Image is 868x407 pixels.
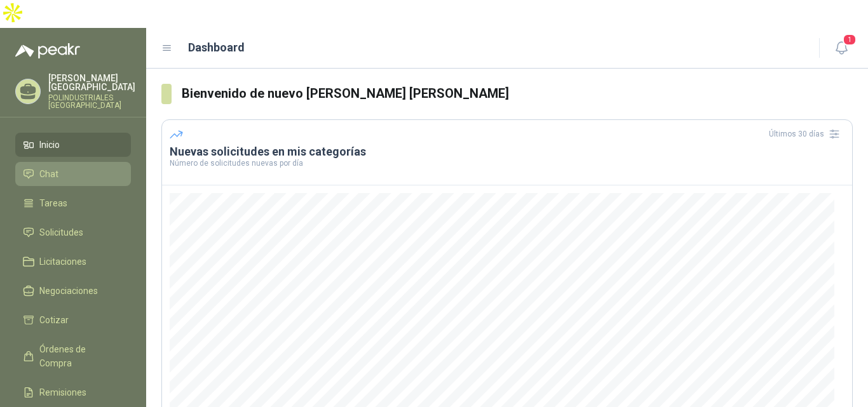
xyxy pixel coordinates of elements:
p: Número de solicitudes nuevas por día [170,159,844,167]
span: Órdenes de Compra [39,342,119,370]
a: Órdenes de Compra [15,337,131,375]
h3: Nuevas solicitudes en mis categorías [170,144,844,159]
span: Chat [39,167,58,181]
a: Licitaciones [15,250,131,274]
a: Tareas [15,191,131,215]
p: [PERSON_NAME] [GEOGRAPHIC_DATA] [48,74,135,91]
span: 1 [843,34,857,46]
a: Remisiones [15,380,131,404]
p: POLINDUSTRIALES [GEOGRAPHIC_DATA] [48,94,135,109]
button: 1 [830,37,853,60]
a: Inicio [15,133,131,157]
a: Solicitudes [15,220,131,244]
img: Logo peakr [15,43,80,58]
a: Negociaciones [15,279,131,303]
span: Negociaciones [39,284,98,298]
span: Licitaciones [39,255,86,269]
span: Remisiones [39,385,86,399]
span: Solicitudes [39,225,83,239]
div: Últimos 30 días [769,124,844,144]
span: Tareas [39,196,67,210]
a: Cotizar [15,308,131,332]
h3: Bienvenido de nuevo [PERSON_NAME] [PERSON_NAME] [182,84,853,103]
span: Cotizar [39,313,69,327]
a: Chat [15,162,131,186]
h1: Dashboard [188,39,245,57]
span: Inicio [39,138,60,152]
